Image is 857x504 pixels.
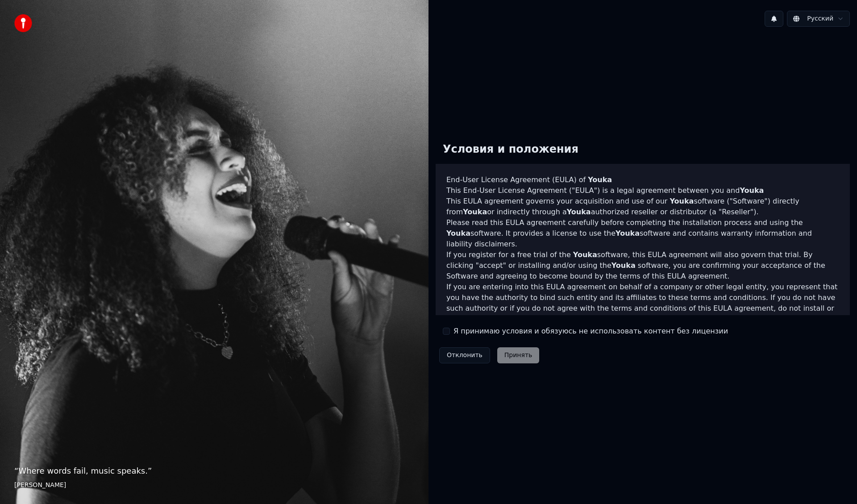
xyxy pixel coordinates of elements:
[436,135,586,164] div: Условия и положения
[612,261,636,270] span: Youka
[446,217,839,250] p: Please read this EULA agreement carefully before completing the installation process and using th...
[463,208,487,216] span: Youka
[446,282,839,325] p: If you are entering into this EULA agreement on behalf of a company or other legal entity, you re...
[567,208,591,216] span: Youka
[453,326,728,337] label: Я принимаю условия и обязуюсь не использовать контент без лицензии
[14,14,32,32] img: youka
[616,229,640,237] span: Youka
[446,196,839,217] p: This EULA agreement governs your acquisition and use of our software ("Software") directly from o...
[588,175,612,184] span: Youka
[446,185,839,196] p: This End-User License Agreement ("EULA") is a legal agreement between you and
[573,250,597,259] span: Youka
[670,197,694,205] span: Youka
[446,229,470,237] span: Youka
[439,347,490,363] button: Отклонить
[446,250,839,282] p: If you register for a free trial of the software, this EULA agreement will also govern that trial...
[14,465,414,477] p: “ Where words fail, music speaks. ”
[446,175,839,185] h3: End-User License Agreement (EULA) of
[740,186,764,195] span: Youka
[14,481,414,490] footer: [PERSON_NAME]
